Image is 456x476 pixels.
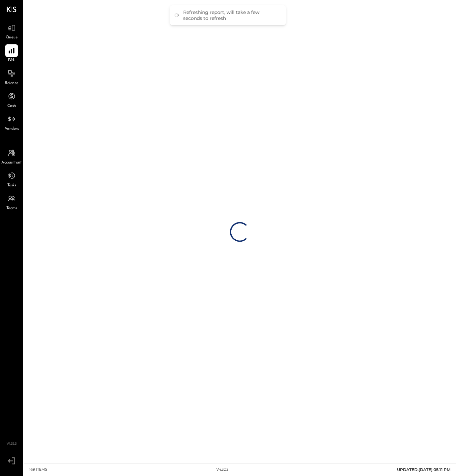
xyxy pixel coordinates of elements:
span: Accountant [2,160,22,166]
a: Queue [0,22,23,41]
a: Accountant [0,147,23,166]
a: Balance [0,67,23,86]
span: Balance [5,80,19,86]
span: Vendors [5,126,19,132]
a: Teams [0,192,23,212]
a: Tasks [0,169,23,189]
a: Vendors [0,113,23,132]
span: UPDATED: [DATE] 05:11 PM [397,467,451,472]
span: P&L [8,58,16,64]
span: Queue [6,35,18,41]
span: Cash [7,103,16,109]
a: Cash [0,90,23,109]
a: P&L [0,44,23,64]
div: 169 items [29,467,47,473]
div: Refreshing report, will take a few seconds to refresh [183,9,279,21]
div: v 4.32.3 [216,467,228,473]
span: Tasks [7,183,16,189]
span: Teams [6,206,17,212]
